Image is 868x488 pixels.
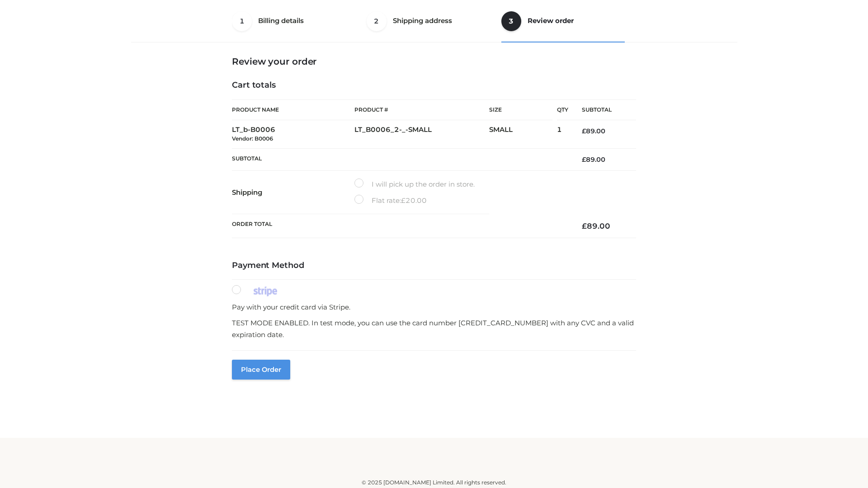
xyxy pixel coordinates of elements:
td: LT_B0006_2-_-SMALL [354,120,489,149]
span: £ [401,196,406,205]
bdi: 89.00 [582,221,610,230]
th: Size [489,100,552,120]
td: 1 [557,120,568,149]
td: LT_b-B0006 [232,120,354,149]
h4: Payment Method [232,261,636,271]
th: Product Name [232,99,354,120]
label: I will pick up the order in store. [354,178,475,190]
label: Flat rate: [354,195,427,206]
h3: Review your order [232,56,636,67]
p: Pay with your credit card via Stripe. [232,301,636,313]
th: Order Total [232,214,568,238]
p: TEST MODE ENABLED. In test mode, you can use the card number [CREDIT_CARD_NUMBER] with any CVC an... [232,317,636,340]
th: Subtotal [232,148,568,170]
th: Product # [354,99,489,120]
bdi: 89.00 [582,155,605,164]
th: Subtotal [568,100,636,120]
div: © 2025 [DOMAIN_NAME] Limited. All rights reserved. [134,478,734,487]
small: Vendor: B0006 [232,135,273,142]
h4: Cart totals [232,80,636,90]
th: Qty [557,99,568,120]
td: SMALL [489,120,557,149]
span: £ [582,127,586,135]
span: £ [582,221,587,230]
bdi: 89.00 [582,127,605,135]
th: Shipping [232,171,354,214]
button: Place order [232,360,290,380]
bdi: 20.00 [401,196,427,205]
span: £ [582,155,586,164]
